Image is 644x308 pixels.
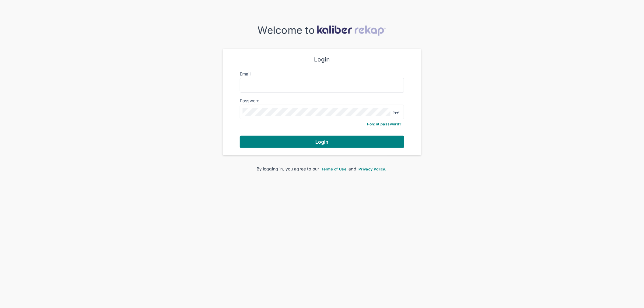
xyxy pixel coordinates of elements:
div: By logging in, you agree to our and [233,166,411,172]
span: Login [315,139,329,145]
span: Privacy Policy. [359,167,387,171]
a: Forgot password? [367,122,402,126]
a: Terms of Use [320,166,348,171]
span: Terms of Use [321,167,347,171]
label: Email [240,71,250,76]
button: Login [240,136,404,148]
img: eye-closed.fa43b6e4.svg [393,108,400,116]
img: kaliber-logo [317,25,386,36]
a: Privacy Policy. [358,166,387,171]
div: Login [240,56,404,63]
label: Password [240,98,260,103]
